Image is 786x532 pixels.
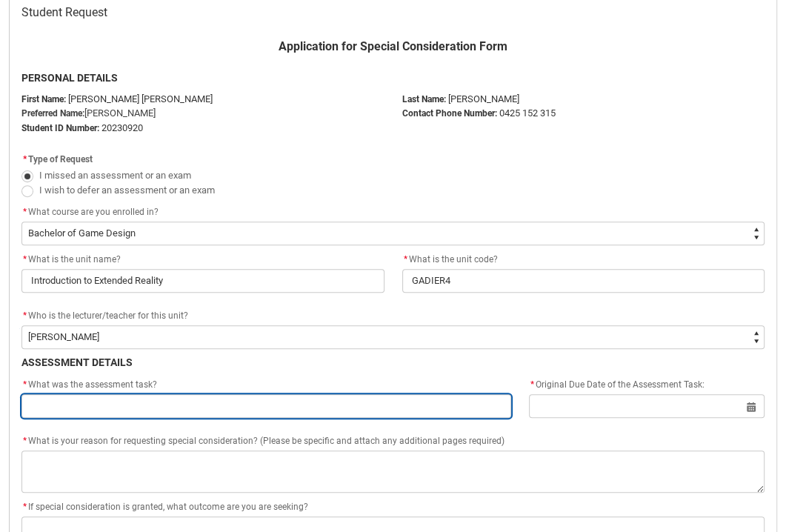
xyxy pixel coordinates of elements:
[279,39,507,53] b: Application for Special Consideration Form
[23,254,27,265] abbr: required
[402,92,765,107] p: [PERSON_NAME]
[530,379,534,390] abbr: required
[529,379,705,390] span: Original Due Date of the Assessment Task:
[23,436,27,446] abbr: required
[21,436,504,446] span: What is your reason for requesting special consideration? (Please be specific and attach any addi...
[21,108,84,119] strong: Preferred Name:
[23,379,27,390] abbr: required
[28,207,159,217] span: What course are you enrolled in?
[39,170,191,181] span: I missed an assessment or an exam
[402,254,498,265] span: What is the unit code?
[21,502,308,512] span: If special consideration is granted, what outcome are you are seeking?
[23,207,27,217] abbr: required
[28,310,188,321] span: Who is the lecturer/teacher for this unit?
[21,92,384,107] p: [PERSON_NAME] [PERSON_NAME]
[28,154,93,164] span: Type of Request
[21,379,157,390] span: What was the assessment task?
[21,121,384,136] p: 20230920
[21,254,121,265] span: What is the unit name?
[21,123,99,133] strong: Student ID Number:
[402,108,497,119] b: Contact Phone Number:
[402,94,446,104] b: Last Name:
[84,107,156,119] span: [PERSON_NAME]
[21,72,118,84] b: PERSONAL DETAILS
[39,184,215,196] span: I wish to defer an assessment or an exam
[23,502,27,512] abbr: required
[23,154,27,164] abbr: required
[404,254,407,265] abbr: required
[499,107,556,119] span: 0425 152 315
[21,5,107,20] span: Student Request
[23,310,27,321] abbr: required
[21,94,66,104] strong: First Name:
[21,356,133,368] b: ASSESSMENT DETAILS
